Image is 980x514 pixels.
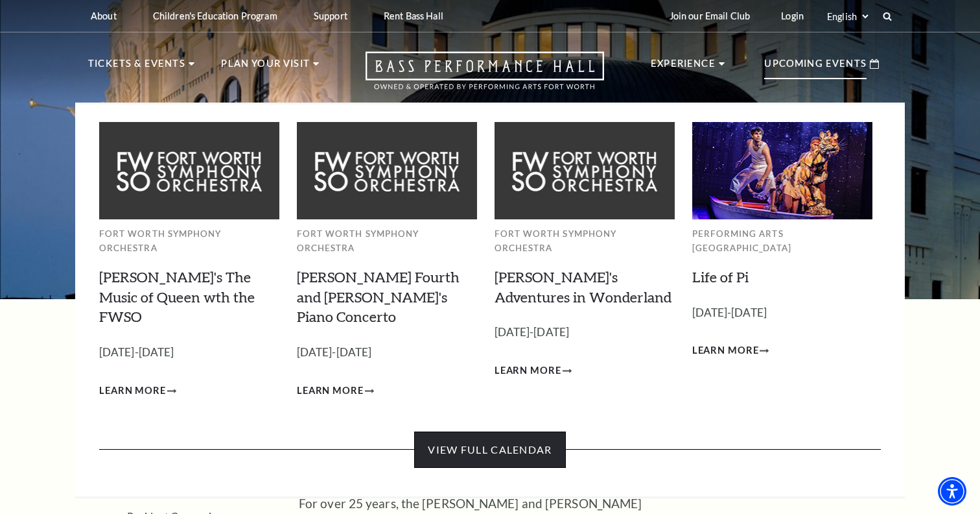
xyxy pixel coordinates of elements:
[99,383,176,399] a: Learn More Windborne's The Music of Queen wth the FWSO
[99,268,255,326] a: [PERSON_NAME]'s The Music of Queen wth the FWSO
[99,383,166,399] span: Learn More
[764,56,867,79] p: Upcoming Events
[297,343,477,362] p: [DATE]-[DATE]
[297,226,477,256] p: Fort Worth Symphony Orchestra
[495,226,675,256] p: Fort Worth Symphony Orchestra
[319,51,651,103] a: Open this option
[297,383,374,399] a: Learn More Brahms Fourth and Grieg's Piano Concerto
[88,56,185,79] p: Tickets & Events
[692,122,872,219] img: Performing Arts Fort Worth
[692,268,749,286] a: Life of Pi
[153,10,277,21] p: Children's Education Program
[297,268,460,326] a: [PERSON_NAME] Fourth and [PERSON_NAME]'s Piano Concerto
[384,10,443,21] p: Rent Bass Hall
[99,226,279,256] p: Fort Worth Symphony Orchestra
[495,268,671,306] a: [PERSON_NAME]'s Adventures in Wonderland
[938,477,966,506] div: Accessibility Menu
[692,304,872,323] p: [DATE]-[DATE]
[99,343,279,362] p: [DATE]-[DATE]
[314,10,347,21] p: Support
[692,226,872,256] p: Performing Arts [GEOGRAPHIC_DATA]
[414,432,565,468] a: View Full Calendar
[692,343,769,359] a: Learn More Life of Pi
[495,363,572,379] a: Learn More Alice's Adventures in Wonderland
[91,10,117,21] p: About
[651,56,716,79] p: Experience
[495,323,675,342] p: [DATE]-[DATE]
[495,122,675,219] img: Fort Worth Symphony Orchestra
[692,343,759,359] span: Learn More
[297,122,477,219] img: Fort Worth Symphony Orchestra
[221,56,310,79] p: Plan Your Visit
[495,363,561,379] span: Learn More
[99,122,279,219] img: Fort Worth Symphony Orchestra
[297,383,364,399] span: Learn More
[824,10,870,23] select: Select:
